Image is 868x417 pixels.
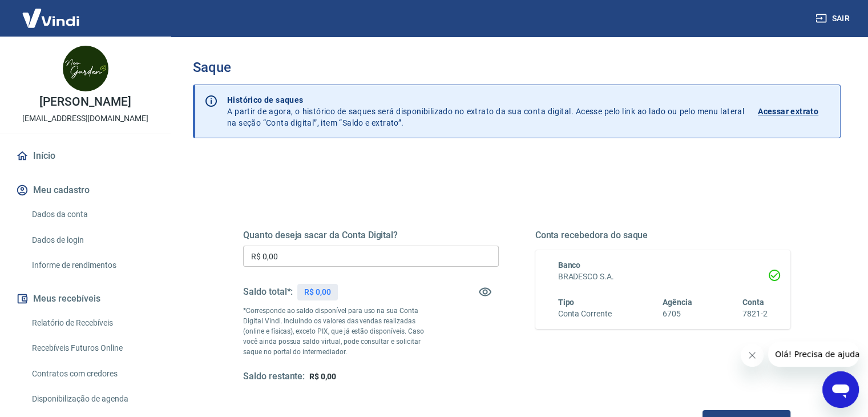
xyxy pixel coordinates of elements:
[14,286,157,311] button: Meus recebíveis
[822,371,859,408] iframe: Botão para abrir a janela de mensagens
[27,228,157,252] a: Dados de login
[27,254,157,277] a: Informe de rendimentos
[27,336,157,360] a: Recebíveis Futuros Online
[27,387,157,411] a: Disponibilização de agenda
[243,306,435,357] p: *Corresponde ao saldo disponível para uso na sua Conta Digital Vindi. Incluindo os valores das ve...
[227,94,744,106] p: Histórico de saques
[243,286,293,298] h5: Saldo total*:
[558,260,581,270] span: Banco
[813,8,854,29] button: Sair
[535,230,791,241] h5: Conta recebedora do saque
[7,8,96,17] span: Olá! Precisa de ajuda?
[758,106,818,117] p: Acessar extrato
[63,46,108,91] img: aeb6f719-e7ca-409a-a572-a7c24bdeafeb.jpeg
[27,311,157,335] a: Relatório de Recebíveis
[742,298,764,307] span: Conta
[27,362,157,386] a: Contratos com credores
[39,96,131,108] p: [PERSON_NAME]
[742,308,768,320] h6: 7821-2
[27,203,157,226] a: Dados da conta
[22,113,148,125] p: [EMAIL_ADDRESS][DOMAIN_NAME]
[304,286,331,298] p: R$ 0,00
[663,308,692,320] h6: 6705
[768,342,859,367] iframe: Mensagem da empresa
[309,372,336,381] span: R$ 0,00
[243,371,305,383] h5: Saldo restante:
[558,298,575,307] span: Tipo
[193,59,841,75] h3: Saque
[227,94,744,129] p: A partir de agora, o histórico de saques será disponibilizado no extrato da sua conta digital. Ac...
[243,230,499,241] h5: Quanto deseja sacar da Conta Digital?
[741,344,764,367] iframe: Fechar mensagem
[14,1,88,35] img: Vindi
[558,271,768,283] h6: BRADESCO S.A.
[14,178,157,203] button: Meu cadastro
[558,308,612,320] h6: Conta Corrente
[758,94,831,129] a: Acessar extrato
[663,298,692,307] span: Agência
[14,143,157,169] a: Início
